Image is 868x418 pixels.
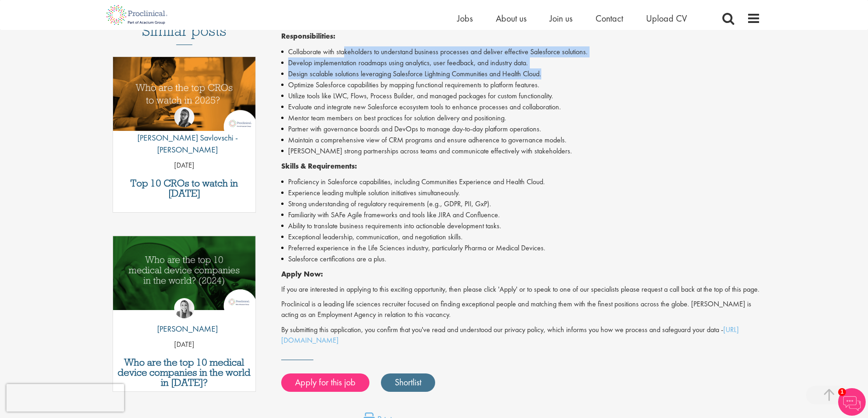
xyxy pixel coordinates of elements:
li: Design scalable solutions leveraging Salesforce Lightning Communities and Health Cloud. [281,68,760,79]
li: Partner with governance boards and DevOps to manage day-to-day platform operations. [281,124,760,135]
a: Upload CV [646,12,687,24]
img: Chatbot [838,388,866,416]
h3: Similar posts [142,23,227,45]
a: Shortlist [381,373,435,392]
li: Ability to translate business requirements into actionable development tasks. [281,220,760,232]
p: [DATE] [113,339,256,350]
li: Proficiency in Salesforce capabilities, including Communities Experience and Health Cloud. [281,176,760,187]
a: Link to a post [113,236,256,317]
li: Utilize tools like LWC, Flows, Process Builder, and managed packages for custom functionality. [281,90,760,102]
li: [PERSON_NAME] strong partnerships across teams and communicate effectively with stakeholders. [281,146,760,157]
a: Hannah Burke [PERSON_NAME] [150,298,218,339]
p: [PERSON_NAME] Savlovschi - [PERSON_NAME] [113,132,256,155]
a: Join us [550,12,573,24]
a: Apply for this job [281,373,369,392]
p: Proclinical is a leading life sciences recruiter focused on finding exceptional people and matchi... [281,299,760,320]
a: Who are the top 10 medical device companies in the world in [DATE]? [118,357,251,388]
li: Preferred experience in the Life Sciences industry, particularly Pharma or Medical Devices. [281,243,760,254]
a: Jobs [457,12,473,24]
li: Exceptional leadership, communication, and negotiation skills. [281,232,760,243]
a: Top 10 CROs to watch in [DATE] [118,178,251,198]
p: By submitting this application, you confirm that you've read and understood our privacy policy, w... [281,325,760,346]
li: Salesforce certifications are a plus. [281,254,760,265]
span: 1 [838,388,846,396]
p: [DATE] [113,160,256,171]
img: Theodora Savlovschi - Wicks [174,107,194,127]
strong: Skills & Requirements: [281,161,357,171]
strong: Apply Now: [281,269,323,279]
li: Strong understanding of regulatory requirements (e.g., GDPR, PII, GxP). [281,198,760,209]
li: Familiarity with SAFe Agile frameworks and tools like JIRA and Confluence. [281,209,760,220]
li: Mentor team members on best practices for solution delivery and positioning. [281,113,760,124]
p: [PERSON_NAME] [150,323,218,335]
a: [URL][DOMAIN_NAME] [281,325,739,345]
a: Theodora Savlovschi - Wicks [PERSON_NAME] Savlovschi - [PERSON_NAME] [113,107,256,160]
strong: Responsibilities: [281,31,335,41]
a: Contact [596,12,623,24]
li: Optimize Salesforce capabilities by mapping functional requirements to platform features. [281,79,760,90]
img: Hannah Burke [174,298,194,318]
iframe: reCAPTCHA [6,384,124,412]
li: Experience leading multiple solution initiatives simultaneously. [281,187,760,198]
img: Top 10 CROs 2025 | Proclinical [113,57,256,131]
li: Develop implementation roadmaps using analytics, user feedback, and industry data. [281,57,760,68]
img: Top 10 Medical Device Companies 2024 [113,236,256,310]
li: Evaluate and integrate new Salesforce ecosystem tools to enhance processes and collaboration. [281,102,760,113]
p: If you are interested in applying to this exciting opportunity, then please click 'Apply' or to s... [281,284,760,295]
a: About us [496,12,527,24]
li: Collaborate with stakeholders to understand business processes and deliver effective Salesforce s... [281,46,760,57]
a: Link to a post [113,57,256,138]
li: Maintain a comprehensive view of CRM programs and ensure adherence to governance models. [281,135,760,146]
